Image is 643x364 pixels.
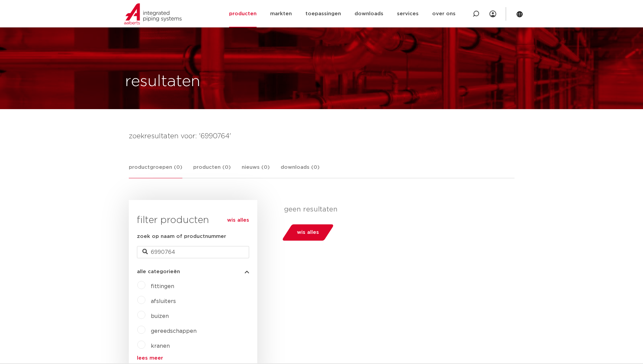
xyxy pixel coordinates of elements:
a: kranen [151,343,170,349]
a: gereedschappen [151,328,197,334]
span: wis alles [297,227,319,238]
a: productgroepen (0) [129,163,182,178]
p: geen resultaten [284,205,509,214]
span: alle categorieën [137,269,180,274]
a: downloads (0) [281,163,320,178]
label: zoek op naam of productnummer [137,232,226,241]
h3: filter producten [137,214,249,227]
input: zoeken [137,246,249,258]
a: afsluiters [151,299,176,304]
a: buizen [151,314,169,319]
a: wis alles [227,216,249,224]
a: producten (0) [193,163,231,178]
button: alle categorieën [137,269,249,274]
h1: resultaten [125,71,200,93]
a: fittingen [151,284,174,289]
a: nieuws (0) [242,163,270,178]
a: lees meer [137,356,249,361]
h4: zoekresultaten voor: '6990764' [129,131,515,142]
